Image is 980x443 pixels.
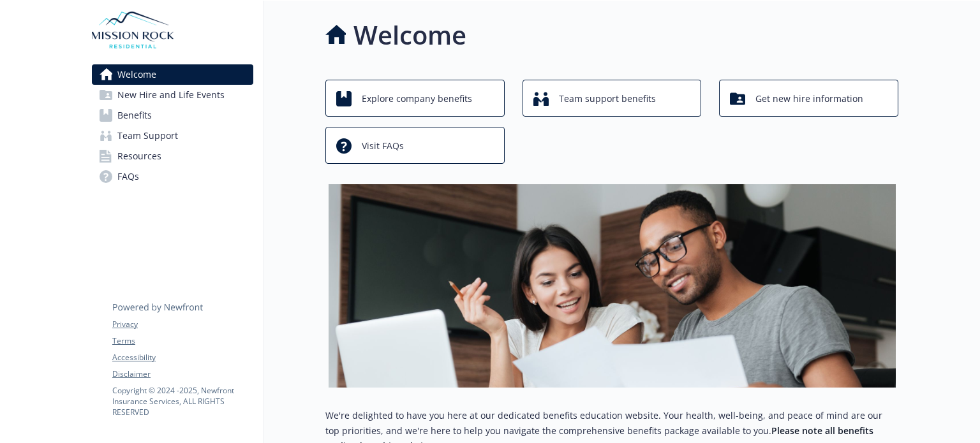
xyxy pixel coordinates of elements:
[117,105,152,126] span: Benefits
[92,64,253,85] a: Welcome
[117,166,139,187] span: FAQs
[112,385,253,418] p: Copyright © 2024 - 2025 , Newfront Insurance Services, ALL RIGHTS RESERVED
[112,319,253,330] a: Privacy
[325,80,505,117] button: Explore company benefits
[719,80,898,117] button: Get new hire information
[353,16,466,54] h1: Welcome
[92,126,253,146] a: Team Support
[329,184,896,388] img: overview page banner
[117,126,178,146] span: Team Support
[117,146,161,166] span: Resources
[112,335,253,347] a: Terms
[523,80,702,117] button: Team support benefits
[325,127,505,164] button: Visit FAQs
[112,368,253,380] a: Disclaimer
[112,352,253,363] a: Accessibility
[362,134,404,158] span: Visit FAQs
[92,166,253,187] a: FAQs
[559,87,656,111] span: Team support benefits
[117,85,225,105] span: New Hire and Life Events
[92,146,253,166] a: Resources
[92,105,253,126] a: Benefits
[362,87,472,111] span: Explore company benefits
[92,85,253,105] a: New Hire and Life Events
[117,64,156,85] span: Welcome
[755,87,863,111] span: Get new hire information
